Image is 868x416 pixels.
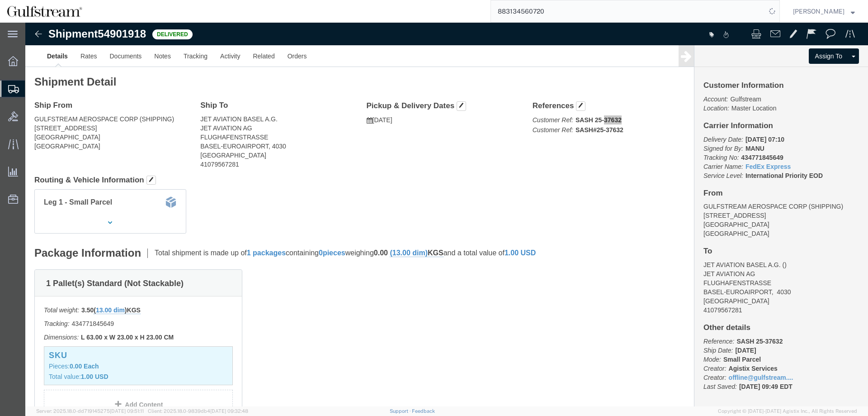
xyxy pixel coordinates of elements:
[6,5,83,18] img: logo
[491,0,766,22] input: Search for shipment number, reference number
[210,408,248,414] span: [DATE] 09:32:48
[148,408,248,414] span: Client: 2025.18.0-9839db4
[110,408,144,414] span: [DATE] 09:51:11
[793,6,855,17] button: [PERSON_NAME]
[390,408,412,414] a: Support
[36,408,144,414] span: Server: 2025.18.0-dd719145275
[793,6,844,16] span: Jene Middleton
[25,23,868,406] iframe: FS Legacy Container
[718,407,857,415] span: Copyright © [DATE]-[DATE] Agistix Inc., All Rights Reserved
[412,408,435,414] a: Feedback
